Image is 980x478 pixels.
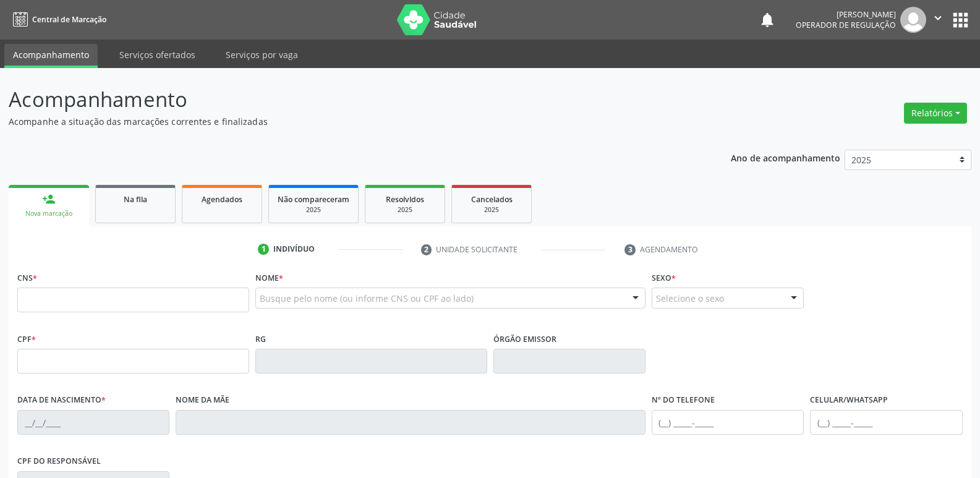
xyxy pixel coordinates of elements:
label: CNS [17,268,37,288]
a: Central de Marcação [9,9,106,30]
div: 2025 [461,205,522,215]
label: Nome da mãe [176,391,229,410]
label: Órgão emissor [493,330,556,349]
a: Serviços por vaga [217,44,307,66]
p: Acompanhamento [9,84,683,115]
label: Celular/WhatsApp [810,391,888,410]
span: Não compareceram [278,194,349,205]
button: notifications [759,11,776,28]
img: img [900,7,926,33]
label: Sexo [652,268,676,288]
input: (__) _____-_____ [810,410,962,435]
label: Data de nascimento [17,391,106,410]
div: 1 [258,244,269,255]
a: Acompanhamento [4,44,98,68]
button: apps [950,9,971,31]
label: Nome [255,268,283,288]
input: (__) _____-_____ [652,410,804,435]
label: CPF do responsável [17,452,101,471]
span: Agendados [202,194,242,205]
span: Operador de regulação [796,20,896,30]
label: CPF [17,330,36,349]
span: Selecione o sexo [656,292,724,305]
button: Relatórios [904,103,967,124]
div: 2025 [278,205,349,215]
p: Acompanhe a situação das marcações correntes e finalizadas [9,115,683,128]
span: Resolvidos [386,194,424,205]
span: Busque pelo nome (ou informe CNS ou CPF ao lado) [260,292,474,305]
span: Na fila [124,194,147,205]
div: 2025 [374,205,436,215]
div: Nova marcação [17,209,80,218]
i:  [931,11,945,25]
span: Central de Marcação [32,14,106,25]
p: Ano de acompanhamento [731,150,840,165]
div: [PERSON_NAME] [796,9,896,20]
div: person_add [42,192,56,206]
div: Indivíduo [273,244,315,255]
button:  [926,7,950,33]
input: __/__/____ [17,410,169,435]
a: Serviços ofertados [111,44,204,66]
span: Cancelados [471,194,513,205]
label: RG [255,330,266,349]
label: Nº do Telefone [652,391,715,410]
